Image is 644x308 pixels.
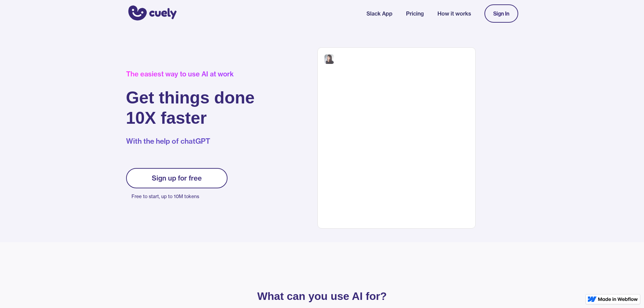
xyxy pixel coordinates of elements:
a: Slack App [366,9,392,18]
p: With the help of chatGPT [126,136,255,146]
a: Sign In [484,4,518,23]
img: Made in Webflow [598,297,638,301]
a: How it works [437,9,471,18]
a: home [126,1,177,26]
div: Sign In [493,10,509,17]
div: Sign up for free [152,174,202,182]
a: Pricing [406,9,424,18]
div: The easiest way to use AI at work [126,70,255,78]
h1: Get things done 10X faster [126,88,255,128]
p: What can you use AI for? [163,291,481,301]
a: Sign up for free [126,168,228,188]
p: Free to start, up to 10M tokens [132,192,228,201]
